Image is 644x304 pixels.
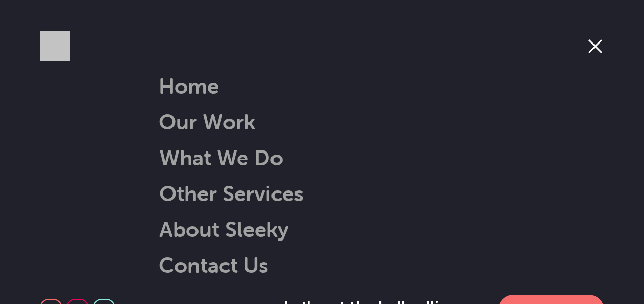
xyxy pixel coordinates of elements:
[40,31,70,61] img: Sleeky Web Design Newcastle
[159,73,219,99] a: Home
[133,216,289,242] a: About Sleeky
[133,180,304,206] a: Other Services
[159,252,268,278] a: Contact Us
[159,108,255,135] a: Our Work
[133,144,283,170] a: What We Do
